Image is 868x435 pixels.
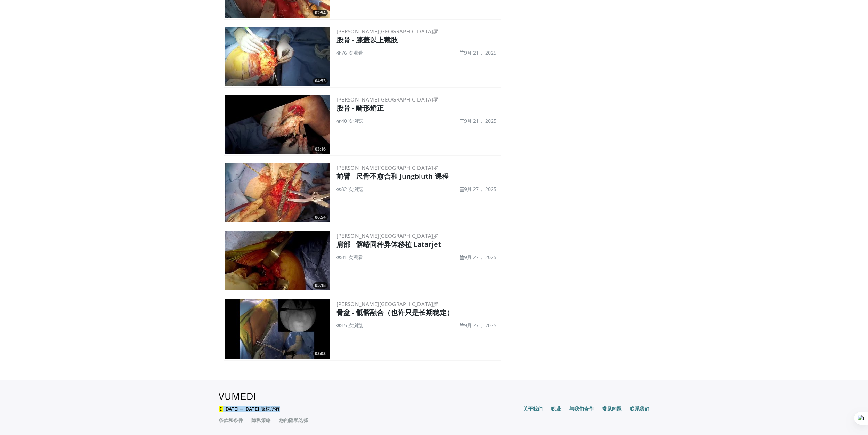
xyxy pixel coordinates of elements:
a: [PERSON_NAME][GEOGRAPHIC_DATA]罗 [336,232,439,239]
a: [PERSON_NAME][GEOGRAPHIC_DATA]罗 [336,300,439,307]
font: 40 次浏览 [341,118,363,124]
a: 职业 [551,405,561,414]
a: 常见问题 [602,405,622,414]
a: 肩部 - 髂嵴同种异体移植 Latarjet [336,240,441,249]
a: 03:16 [225,95,330,154]
span: 06:54 [313,214,328,220]
a: 与我们合作 [569,405,594,414]
a: 关于我们 [523,405,543,414]
span: 05:18 [313,282,328,289]
a: 股骨 - 畸形矫正 [336,103,384,113]
span: 03:03 [313,351,328,357]
a: [PERSON_NAME][GEOGRAPHIC_DATA]罗 [336,96,439,103]
font: 9月 27， 2025 [464,186,496,192]
a: 您的隐私选择 [279,417,308,424]
font: 9月 27， 2025 [464,254,496,260]
a: [PERSON_NAME][GEOGRAPHIC_DATA]罗 [336,28,439,35]
a: 骨盆 - 骶髂融合（也许只是长期稳定） [336,308,454,317]
a: 前臂 - 尺骨不愈合和 Jungbluth 课程 [336,171,449,181]
a: 联系我们 [630,405,649,414]
font: 76 次观看 [341,49,363,56]
img: VuMedi 标志 [219,393,255,400]
a: 隐私策略 [251,417,271,424]
msreadoutspan: © [219,406,223,412]
a: 04:53 [225,27,330,86]
img: 3a3a49bc-c38c-473a-a360-72289e323f1a.300x170_q85_crop-smart_upscale.jpg [225,231,330,290]
img: cec19266-5dbf-43fe-811c-3253d60e0102.300x170_q85_crop-smart_upscale.jpg [225,299,330,359]
img: 5139b1c4-8955-459c-b795-b07244c99a96.300x170_q85_crop-smart_upscale.jpg [225,95,330,154]
font: 9月 21， 2025 [464,49,496,56]
font: 32 次浏览 [341,186,363,192]
a: 条款和条件 [219,417,243,424]
img: a65d029b-de48-4001-97d6-ae5cb8ed2e9f.300x170_q85_crop-smart_upscale.jpg [225,27,330,86]
font: 9月 21， 2025 [464,118,496,124]
font: 31 次观看 [341,254,363,260]
a: [PERSON_NAME][GEOGRAPHIC_DATA]罗 [336,164,439,171]
a: 06:54 [225,163,330,222]
font: 9月 27， 2025 [464,322,496,329]
span: 04:53 [313,78,328,84]
msreadoutspan: 版权所有 [260,406,280,412]
font: 15 次浏览 [341,322,363,329]
msreadoutspan: [DATE] – [DATE] [224,406,259,412]
a: 股骨 - 膝盖以上截肢 [336,35,398,45]
span: 03:16 [313,146,328,152]
a: 05:18 [225,231,330,290]
a: 03:03 [225,299,330,359]
img: 8eb1b581-1f49-4132-a6ff-46c20d2c9ccc.300x170_q85_crop-smart_upscale.jpg [225,163,330,222]
span: 02:54 [313,10,328,16]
